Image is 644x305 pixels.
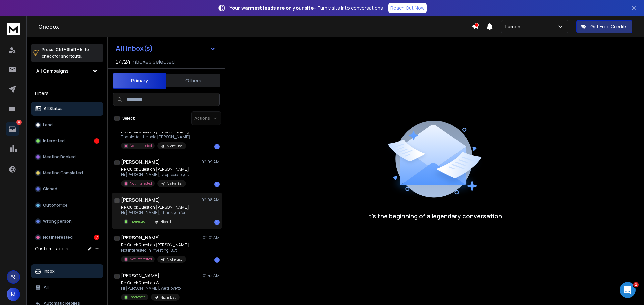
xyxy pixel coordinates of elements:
[43,154,76,160] p: Meeting Booked
[110,42,221,55] button: All Inbox(s)
[31,231,103,244] button: Not Interested7
[160,295,176,300] p: Niche List
[6,122,19,136] a: 8
[121,167,189,172] p: Re: Quick Question [PERSON_NAME]
[121,172,189,177] p: Hi [PERSON_NAME], I appreciate you
[121,272,159,279] h1: [PERSON_NAME]
[132,58,175,66] h3: Inboxes selected
[130,295,146,300] p: Interested
[230,5,314,11] strong: Your warmest leads are on your site
[367,211,502,221] p: It’s the beginning of a legendary conversation
[230,5,383,11] p: – Turn visits into conversations
[388,3,427,13] a: Reach Out Now
[590,23,628,30] p: Get Free Credits
[31,281,103,294] button: All
[43,170,83,176] p: Meeting Completed
[31,215,103,228] button: Wrong person
[167,257,182,262] p: Niche List
[43,203,68,208] p: Out of office
[44,285,49,290] p: All
[31,166,103,180] button: Meeting Completed
[94,138,99,144] div: 1
[7,23,20,35] img: logo
[203,235,220,240] p: 02:01 AM
[16,120,22,125] p: 8
[35,245,68,252] h3: Custom Labels
[121,159,160,165] h1: [PERSON_NAME]
[121,129,190,134] p: Re: Quick Question [PERSON_NAME]
[121,248,189,253] p: Not interested in investing. But
[160,219,176,224] p: Niche List
[121,134,190,140] p: Thanks for the note [PERSON_NAME]
[44,106,63,111] p: All Status
[121,205,189,210] p: Re: Quick Question [PERSON_NAME]
[214,257,220,263] div: 1
[38,23,472,31] h1: Onebox
[44,269,55,274] p: Inbox
[390,5,425,11] p: Reach Out Now
[130,257,152,262] p: Not Interested
[55,46,83,53] span: Ctrl + Shift + k
[166,73,220,88] button: Others
[31,102,103,116] button: All Status
[130,219,146,224] p: Interested
[7,288,20,301] button: M
[121,242,189,248] p: Re: Quick Question [PERSON_NAME]
[43,235,73,240] p: Not Interested
[42,46,89,60] p: Press to check for shortcuts.
[31,64,103,78] button: All Campaigns
[31,150,103,164] button: Meeting Booked
[167,144,182,149] p: Niche List
[43,186,57,192] p: Closed
[121,210,189,215] p: Hi [PERSON_NAME], Thank you for
[214,220,220,225] div: 1
[201,197,220,203] p: 02:08 AM
[31,89,103,98] h3: Filters
[31,118,103,132] button: Lead
[505,23,523,30] p: Lumen
[201,159,220,165] p: 02:09 AM
[116,58,130,66] span: 24 / 24
[31,134,103,148] button: Interested1
[130,181,152,186] p: Not Interested
[116,45,153,52] h1: All Inbox(s)
[121,197,160,203] h1: [PERSON_NAME]
[94,235,99,240] div: 7
[43,219,72,224] p: Wrong person
[121,280,181,286] p: Re: Quick Question Will
[214,144,220,149] div: 1
[576,20,632,33] button: Get Free Credits
[203,273,220,278] p: 01:45 AM
[31,182,103,196] button: Closed
[620,282,636,298] iframe: Intercom live chat
[167,181,182,186] p: Niche List
[31,264,103,278] button: Inbox
[122,116,135,121] label: Select
[113,73,166,89] button: Primary
[43,122,53,128] p: Lead
[31,199,103,212] button: Out of office
[214,182,220,187] div: 1
[121,286,181,291] p: Hi [PERSON_NAME], We'd love to
[633,282,639,287] span: 1
[36,68,69,74] h1: All Campaigns
[130,143,152,148] p: Not Interested
[43,138,65,144] p: Interested
[121,234,160,241] h1: [PERSON_NAME]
